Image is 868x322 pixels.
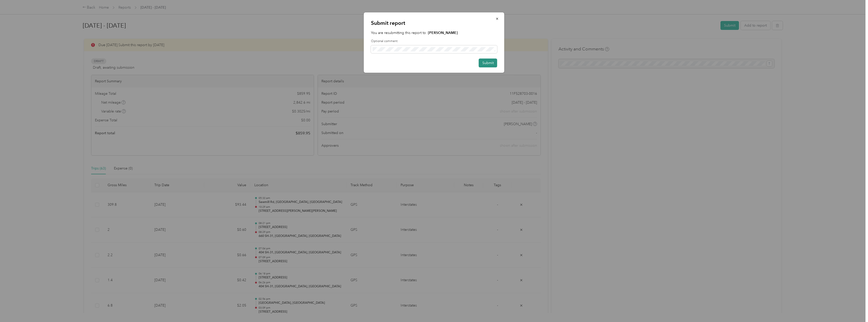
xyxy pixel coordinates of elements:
iframe: Everlance-gr Chat Button Frame [840,294,868,322]
strong: [PERSON_NAME] [428,31,458,35]
p: You are resubmitting this report to: [371,30,497,35]
p: Submit report [371,20,497,27]
label: Optional comment [371,39,497,44]
button: Submit [479,59,497,67]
